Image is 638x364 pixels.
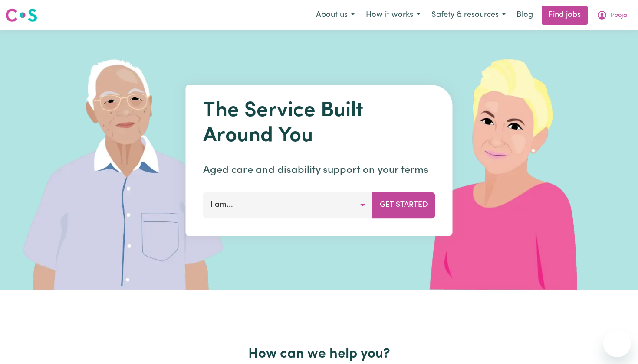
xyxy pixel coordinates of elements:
a: Blog [511,6,538,25]
button: My Account [591,6,633,24]
p: Aged care and disability support on your terms [203,162,435,178]
button: Safety & resources [426,6,511,24]
h1: The Service Built Around You [203,99,435,149]
button: I am... [203,192,373,218]
button: How it works [360,6,426,24]
a: Find jobs [542,6,588,25]
img: Careseekers logo [5,7,37,23]
button: Get Started [372,192,435,218]
iframe: Button to launch messaging window [603,329,631,357]
a: Careseekers logo [5,5,37,25]
button: About us [310,6,360,24]
span: Pooja [611,11,627,20]
h2: How can we help you? [38,346,600,362]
